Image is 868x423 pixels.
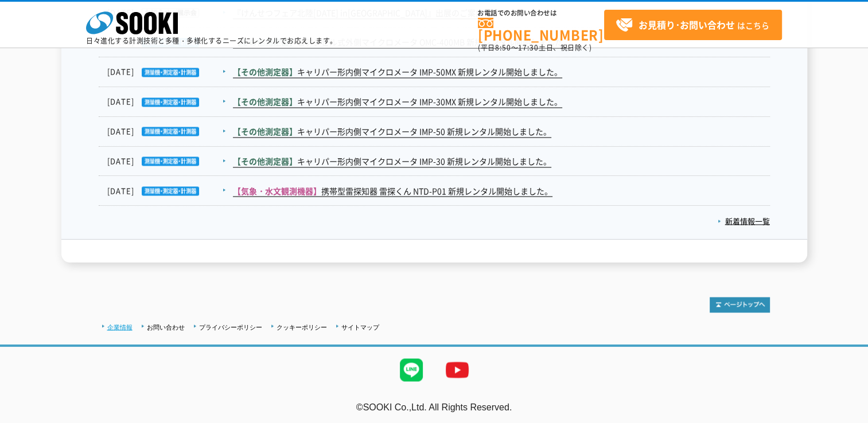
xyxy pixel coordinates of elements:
[134,186,199,195] img: 測量機・測定器・計測器
[718,215,770,226] a: 新着情報一覧
[518,42,539,53] span: 17:30
[616,17,769,34] span: はこちら
[134,127,199,136] img: 測量機・測定器・計測器
[478,18,604,41] a: [PHONE_NUMBER]
[478,10,604,17] span: お電話でのお問い合わせは
[639,18,735,32] strong: お見積り･お問い合わせ
[107,155,232,167] dt: [DATE]
[388,347,434,393] img: LINE
[233,155,297,167] span: 【その他測定器】
[233,66,562,78] a: 【その他測定器】キャリパー形内側マイクロメータ IMP-50MX 新規レンタル開始しました。
[233,126,551,138] a: 【その他測定器】キャリパー形内側マイクロメータ IMP-50 新規レンタル開始しました。
[233,185,321,196] span: 【気象・水文観測機器】
[233,96,562,108] a: 【その他測定器】キャリパー形内側マイクロメータ IMP-30MX 新規レンタル開始しました。
[710,297,770,312] img: トップページへ
[107,66,232,78] dt: [DATE]
[199,323,262,330] a: プライバシーポリシー
[824,413,868,423] a: テストMail
[107,96,232,108] dt: [DATE]
[107,323,133,330] a: 企業情報
[86,37,337,44] p: 日々進化する計測技術と多種・多様化するニーズにレンタルでお応えします。
[478,42,591,53] span: (平日 ～ 土日、祝日除く)
[233,96,297,107] span: 【その他測定器】
[341,323,379,330] a: サイトマップ
[233,126,297,137] span: 【その他測定器】
[277,323,327,330] a: クッキーポリシー
[233,185,552,197] a: 【気象・水文観測機器】携帯型雷探知器 雷探くん NTD-P01 新規レンタル開始しました。
[434,347,480,393] img: YouTube
[233,66,297,77] span: 【その他測定器】
[107,185,232,197] dt: [DATE]
[107,126,232,138] dt: [DATE]
[495,42,511,53] span: 8:50
[134,68,199,77] img: 測量機・測定器・計測器
[604,10,782,40] a: お見積り･お問い合わせはこちら
[233,155,551,167] a: 【その他測定器】キャリパー形内側マイクロメータ IMP-30 新規レンタル開始しました。
[134,156,199,166] img: 測量機・測定器・計測器
[134,97,199,107] img: 測量機・測定器・計測器
[147,323,185,330] a: お問い合わせ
